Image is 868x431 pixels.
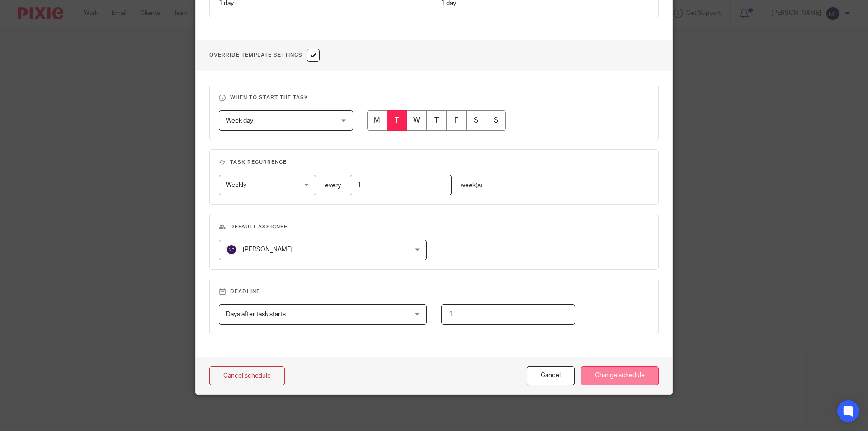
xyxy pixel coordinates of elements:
img: svg%3E [226,244,237,255]
span: Days after task starts [226,311,286,317]
h3: Deadline [219,288,649,295]
a: Cancel schedule [209,366,285,386]
p: every [325,181,341,190]
span: week(s) [461,182,482,189]
button: Cancel [527,366,575,386]
h1: Override Template Settings [209,49,320,62]
span: [PERSON_NAME] [243,246,292,253]
span: Weekly [226,182,246,188]
h3: Default assignee [219,223,649,231]
input: Change schedule [581,366,659,386]
span: Week day [226,118,253,124]
h3: Task recurrence [219,159,649,166]
h3: When to start the task [219,94,649,101]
